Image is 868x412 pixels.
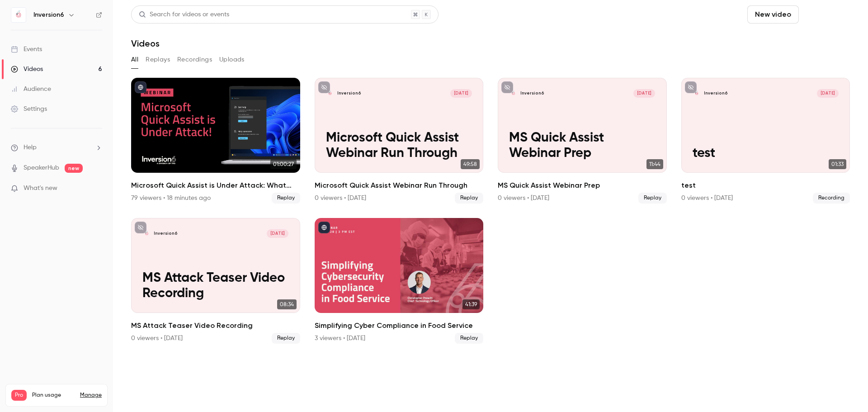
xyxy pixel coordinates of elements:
div: 0 viewers • [DATE] [315,194,366,203]
div: Videos [11,65,43,74]
img: Microsoft Quick Assist Webinar Run Through [326,89,335,98]
h2: Microsoft Quick Assist is Under Attack: What You Need to Know [131,180,300,191]
span: [DATE] [817,89,839,98]
a: 01:00:27Microsoft Quick Assist is Under Attack: What You Need to Know79 viewers • 18 minutes agoR... [131,78,300,204]
div: Events [11,45,42,54]
span: Recording [813,193,850,204]
button: published [318,222,330,233]
img: Inversion6 [11,8,26,22]
a: MS Attack Teaser Video RecordingInversion6[DATE]MS Attack Teaser Video Recording08:34MS Attack Te... [131,218,300,344]
div: 0 viewers • [DATE] [131,334,183,343]
h2: MS Attack Teaser Video Recording [131,320,300,331]
button: Uploads [219,52,245,67]
h2: test [681,180,850,191]
a: 41:39Simplifying Cyber Compliance in Food Service3 viewers • [DATE]Replay [315,218,484,344]
button: Recordings [177,52,212,67]
span: 01:00:27 [270,159,297,169]
p: MS Attack Teaser Video Recording [142,271,288,302]
span: Replay [272,333,300,344]
p: Inversion6 [704,90,728,96]
li: MS Attack Teaser Video Recording [131,218,300,344]
p: Inversion6 [337,90,361,96]
span: [DATE] [267,229,288,238]
button: New video [747,5,799,24]
div: 79 viewers • 18 minutes ago [131,194,211,203]
button: unpublished [685,81,697,93]
span: 01:33 [829,159,846,169]
p: Microsoft Quick Assist Webinar Run Through [326,131,472,161]
p: Inversion6 [154,231,178,237]
span: 49:58 [461,159,480,169]
p: test [693,146,839,161]
div: 0 viewers • [DATE] [681,194,733,203]
span: [DATE] [450,89,472,98]
h2: Simplifying Cyber Compliance in Food Service [315,320,484,331]
h1: Videos [131,38,160,49]
span: Replay [455,193,483,204]
div: 0 viewers • [DATE] [498,194,549,203]
img: MS Attack Teaser Video Recording [142,229,151,238]
button: Schedule [802,5,850,24]
ul: Videos [131,78,850,344]
img: MS Quick Assist Webinar Prep [509,89,518,98]
span: Help [24,143,37,152]
button: Replays [146,52,170,67]
button: published [135,81,146,93]
li: Microsoft Quick Assist is Under Attack: What You Need to Know [131,78,300,204]
div: Audience [11,85,51,94]
a: testInversion6[DATE]test01:33test0 viewers • [DATE]Recording [681,78,850,204]
li: Simplifying Cyber Compliance in Food Service [315,218,484,344]
span: 11:44 [646,159,663,169]
a: Manage [80,392,102,399]
img: test [693,89,701,98]
div: Search for videos or events [139,10,229,19]
button: unpublished [501,81,513,93]
span: 41:39 [462,299,480,309]
p: MS Quick Assist Webinar Prep [509,131,655,161]
div: 3 viewers • [DATE] [315,334,365,343]
p: Inversion6 [520,90,544,96]
span: Pro [11,390,27,401]
span: Replay [455,333,483,344]
button: unpublished [135,222,146,233]
a: MS Quick Assist Webinar PrepInversion6[DATE]MS Quick Assist Webinar Prep11:44MS Quick Assist Webi... [498,78,667,204]
button: unpublished [318,81,330,93]
h2: MS Quick Assist Webinar Prep [498,180,667,191]
span: Replay [638,193,667,204]
li: test [681,78,850,204]
span: new [65,164,83,173]
h2: Microsoft Quick Assist Webinar Run Through [315,180,484,191]
li: MS Quick Assist Webinar Prep [498,78,667,204]
div: Settings [11,104,47,114]
a: Microsoft Quick Assist Webinar Run ThroughInversion6[DATE]Microsoft Quick Assist Webinar Run Thro... [315,78,484,204]
h6: Inversion6 [33,10,64,19]
a: SpeakerHub [24,163,59,173]
button: All [131,52,138,67]
span: What's new [24,184,57,193]
span: [DATE] [633,89,655,98]
section: Videos [131,5,850,407]
span: Replay [272,193,300,204]
span: 08:34 [277,299,297,309]
li: help-dropdown-opener [11,143,102,152]
span: Plan usage [32,392,75,399]
li: Microsoft Quick Assist Webinar Run Through [315,78,484,204]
